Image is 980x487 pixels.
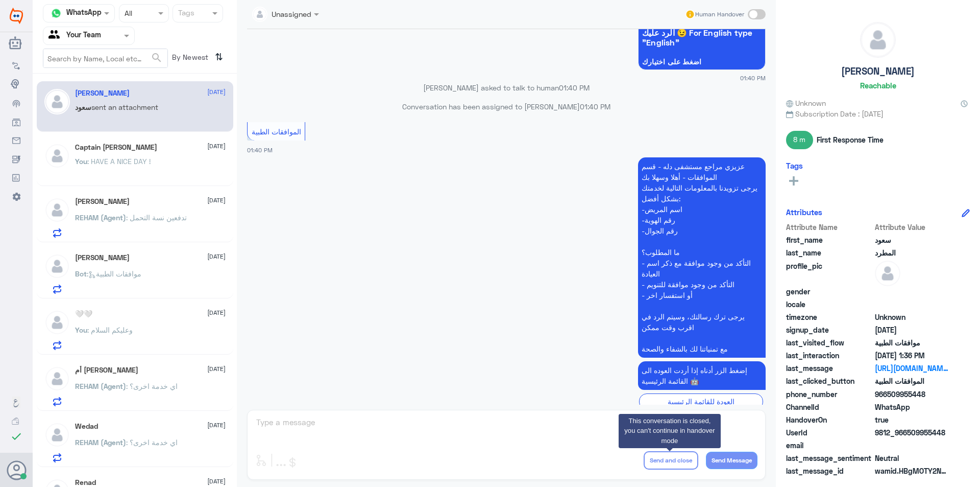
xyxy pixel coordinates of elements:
[7,460,26,480] button: Avatar
[644,451,698,470] button: Send and close
[177,7,194,20] div: Tags
[252,127,301,136] span: الموافقات الطبية
[786,299,873,310] span: locale
[875,312,949,322] span: Unknown
[207,252,226,261] span: [DATE]
[875,414,949,425] span: true
[817,134,884,145] span: First Response Time
[841,65,915,77] h5: [PERSON_NAME]
[786,261,873,284] span: profile_pic
[786,324,873,335] span: signup_date
[786,350,873,361] span: last_interaction
[43,49,167,67] input: Search by Name, Local etc…
[247,101,766,112] p: Conversation has been assigned to [PERSON_NAME]
[559,83,590,92] span: 01:40 PM
[215,49,223,65] i: ⇅
[75,422,98,431] h5: Wedad
[44,89,70,114] img: defaultAdmin.png
[151,52,163,64] span: search
[786,207,822,217] h6: Attributes
[786,414,873,425] span: HandoverOn
[875,299,949,310] span: null
[786,337,873,348] span: last_visited_flow
[695,10,744,19] span: Human Handover
[10,430,22,443] i: check
[75,143,157,152] h5: Captain Naveed
[706,452,757,469] button: Send Message
[740,74,766,82] span: 01:40 PM
[875,466,949,476] span: wamid.HBgMOTY2NTA5OTU1NDQ4FQIAEhgUNUVGOUU2QkI4RDFBN0QxNkM3N0EA
[875,247,949,258] span: المطرد
[75,438,126,447] span: REHAM (Agent)
[44,197,70,223] img: defaultAdmin.png
[875,427,949,438] span: 9812_966509955448
[44,422,70,448] img: defaultAdmin.png
[87,326,133,334] span: : وعليكم السلام
[875,337,949,348] span: موافقات الطبية
[75,89,130,98] h5: سعود المطرد
[786,402,873,412] span: ChannelId
[786,108,970,119] span: Subscription Date : [DATE]
[87,157,151,166] span: : HAVE A NICE DAY !
[786,131,813,149] span: 8 m
[786,235,873,245] span: first_name
[786,286,873,297] span: gender
[786,312,873,322] span: timezone
[207,421,226,430] span: [DATE]
[786,427,873,438] span: UserId
[875,324,949,335] span: 2024-06-09T17:01:54.129Z
[638,157,766,358] p: 19/8/2025, 1:40 PM
[168,49,211,69] span: By Newest
[207,196,226,205] span: [DATE]
[75,253,130,262] h5: HANAN BINT FAHAD
[642,58,762,66] span: اضغط على اختيارك
[10,8,23,24] img: Widebot Logo
[875,363,949,374] a: [URL][DOMAIN_NAME]
[75,326,87,334] span: You
[786,389,873,400] span: phone_number
[207,308,226,317] span: [DATE]
[875,402,949,412] span: 2
[126,438,178,447] span: : اي خدمة اخرى؟
[786,222,873,233] span: Attribute Name
[48,6,64,21] img: whatsapp.png
[786,161,803,170] h6: Tags
[860,81,896,90] h6: Reachable
[786,98,826,108] span: Unknown
[151,50,163,66] button: search
[875,376,949,386] span: الموافقات الطبية
[87,269,141,278] span: : موافقات الطبية
[875,440,949,451] span: null
[875,453,949,463] span: 0
[639,393,763,409] div: العودة للقائمة الرئيسية
[638,361,766,390] p: 19/8/2025, 1:40 PM
[44,143,70,169] img: defaultAdmin.png
[44,310,70,335] img: defaultAdmin.png
[44,253,70,279] img: defaultAdmin.png
[875,286,949,297] span: null
[207,477,226,486] span: [DATE]
[207,142,226,151] span: [DATE]
[875,350,949,361] span: 2025-08-19T10:36:18.0309835Z
[786,453,873,463] span: last_message_sentiment
[75,382,126,390] span: REHAM (Agent)
[48,28,64,43] img: yourTeam.svg
[75,213,126,222] span: REHAM (Agent)
[786,466,873,476] span: last_message_id
[44,366,70,391] img: defaultAdmin.png
[247,82,766,93] p: [PERSON_NAME] asked to talk to human
[126,382,178,390] span: : اي خدمة اخرى؟
[875,389,949,400] span: 966509955448
[875,222,949,233] span: Attribute Value
[786,376,873,386] span: last_clicked_button
[126,213,187,222] span: : تدفعين نسة التحمل
[75,478,96,487] h5: Renad
[75,366,138,375] h5: أم أحمد كبوها
[207,364,226,374] span: [DATE]
[207,87,226,97] span: [DATE]
[75,157,87,166] span: You
[91,103,158,111] span: sent an attachment
[247,147,273,153] span: 01:40 PM
[75,310,92,318] h5: 🤍🤍
[861,22,895,57] img: defaultAdmin.png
